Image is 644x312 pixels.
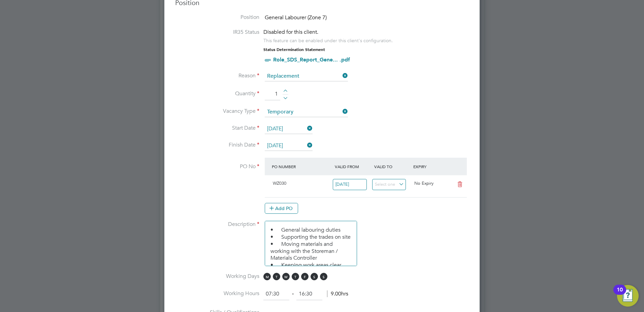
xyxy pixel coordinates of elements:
span: S [320,273,327,280]
input: Select one [265,71,348,81]
label: Working Hours [175,290,259,297]
button: Open Resource Center, 10 new notifications [617,285,639,307]
span: WZ030 [273,180,286,186]
span: T [273,273,280,280]
span: 9.00hrs [327,290,348,297]
div: Valid From [333,160,373,173]
a: Role_SDS_Report_Gene... .pdf [273,56,350,63]
div: 10 [617,290,623,298]
label: Position [175,14,259,21]
strong: Status Determination Statement [263,47,325,52]
label: Working Days [175,273,259,280]
label: Finish Date [175,141,259,149]
span: Disabled for this client. [263,29,318,35]
label: PO No [175,163,259,170]
span: F [301,273,309,280]
span: S [311,273,318,280]
span: No Expiry [414,180,433,186]
input: Select one [265,124,313,134]
label: Start Date [175,125,259,132]
input: Select one [372,179,406,190]
input: Select one [265,141,313,151]
div: This feature can be enabled under this client's configuration. [263,36,393,44]
label: Quantity [175,90,259,97]
span: ‐ [291,290,295,297]
input: Select one [265,107,348,117]
span: General Labourer (Zone 7) [265,14,327,21]
input: Select one [333,179,367,190]
button: Add PO [265,203,298,214]
input: 08:00 [263,288,289,300]
span: M [263,273,271,280]
label: IR35 Status [175,29,259,36]
div: Expiry [412,160,451,173]
span: W [282,273,290,280]
span: T [292,273,299,280]
label: Vacancy Type [175,108,259,115]
div: PO Number [270,160,333,173]
input: 17:00 [296,288,322,300]
label: Reason [175,72,259,79]
div: Valid To [373,160,412,173]
label: Description [175,221,259,228]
